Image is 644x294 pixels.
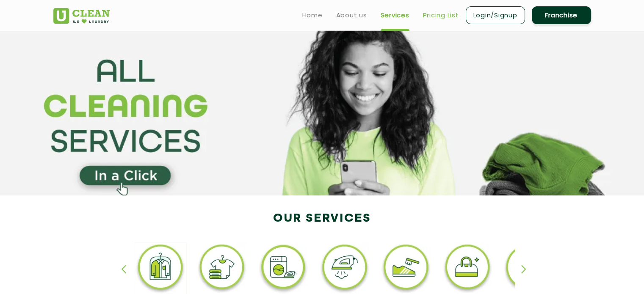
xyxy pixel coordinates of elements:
[53,8,110,24] img: UClean Laundry and Dry Cleaning
[532,6,591,24] a: Franchise
[466,6,525,24] a: Login/Signup
[302,10,323,20] a: Home
[381,10,409,20] a: Services
[336,10,367,20] a: About us
[423,10,459,20] a: Pricing List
